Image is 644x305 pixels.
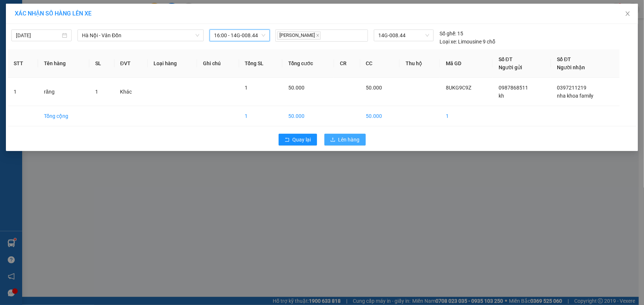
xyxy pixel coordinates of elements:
[334,49,360,78] th: CR
[440,29,463,38] div: 15
[366,85,382,91] span: 50.000
[8,49,38,78] th: STT
[557,64,585,70] span: Người nhận
[16,31,61,39] input: 15/10/2025
[400,49,440,78] th: Thu hộ
[114,78,148,106] td: Khác
[557,56,571,62] span: Số ĐT
[440,106,493,126] td: 1
[89,49,114,78] th: SL
[293,136,311,144] span: Quay lại
[95,89,98,95] span: 1
[195,33,200,38] span: down
[440,38,495,46] div: Limousine 9 chỗ
[499,85,528,91] span: 0987868511
[197,49,239,78] th: Ghi chú
[625,11,631,17] span: close
[288,85,304,91] span: 50.000
[557,85,586,91] span: 0397211219
[38,78,89,106] td: răng
[378,30,429,41] span: 14G-008.44
[8,78,38,106] td: 1
[499,56,513,62] span: Số ĐT
[15,10,92,17] span: XÁC NHẬN SỐ HÀNG LÊN XE
[239,49,282,78] th: Tổng SL
[285,137,290,143] span: rollback
[338,136,360,144] span: Lên hàng
[499,93,504,99] span: kh
[324,134,366,146] button: uploadLên hàng
[330,137,335,143] span: upload
[279,134,317,146] button: rollbackQuay lại
[316,34,320,37] span: close
[440,29,456,38] span: Số ghế:
[557,93,593,99] span: nha khoa family
[440,49,493,78] th: Mã GD
[360,106,400,126] td: 50.000
[446,85,471,91] span: 8UKG9C9Z
[277,31,321,40] span: [PERSON_NAME]
[499,64,522,70] span: Người gửi
[82,30,199,41] span: Hà Nội - Vân Đồn
[38,49,89,78] th: Tên hàng
[360,49,400,78] th: CC
[440,38,457,46] span: Loại xe:
[38,106,89,126] td: Tổng cộng
[239,106,282,126] td: 1
[214,30,265,41] span: 16:00 - 14G-008.44
[282,106,334,126] td: 50.000
[617,4,638,24] button: Close
[114,49,148,78] th: ĐVT
[148,49,197,78] th: Loại hàng
[282,49,334,78] th: Tổng cước
[245,85,248,91] span: 1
